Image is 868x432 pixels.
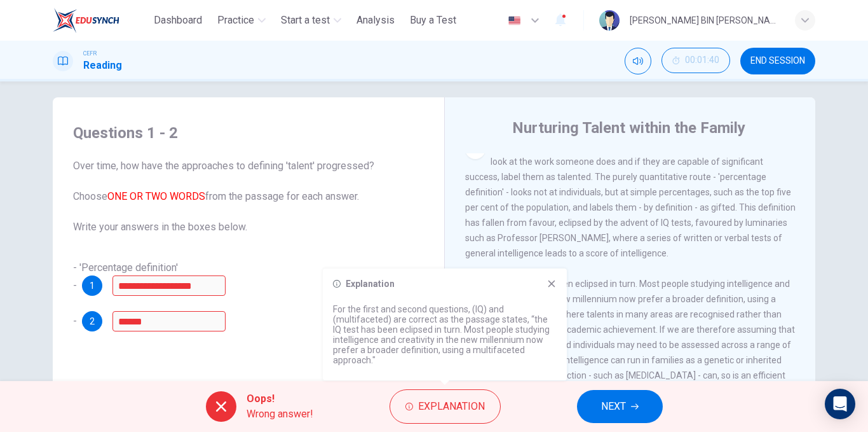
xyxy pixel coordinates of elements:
h1: Reading [83,58,122,73]
div: Open Intercom Messenger [825,389,855,419]
span: Oops! [247,391,313,407]
h4: Nurturing Talent within the Family [512,118,745,138]
span: Explanation [418,398,485,415]
span: 00:01:40 [685,55,719,66]
h6: Explanation [346,279,395,289]
span: Start a test [281,13,330,28]
span: CEFR [83,49,97,58]
span: Dashboard [154,13,202,28]
div: Mute [625,48,651,74]
font: ONE OR TWO WORDS [107,190,205,202]
img: Profile picture [599,10,620,31]
span: NEXT [601,398,626,415]
span: Wrong answer! [247,407,313,422]
div: [PERSON_NAME] BIN [PERSON_NAME] [630,13,780,28]
img: en [506,16,522,25]
div: Hide [661,48,730,74]
span: Analysis [356,13,395,28]
span: - [73,315,77,327]
h4: Questions 1 - 2 [73,123,424,143]
input: multifaceted; multifaceted approach; [112,311,226,331]
span: 1 [90,281,95,290]
span: The IQ test has been eclipsed in turn. Most people studying intelligence and creativity in the ne... [465,279,795,396]
img: ELTC logo [53,8,119,33]
span: 2 [90,317,95,326]
p: For the first and second questions, (IQ) and (multifaceted) are correct as the passage states, “t... [333,304,557,365]
span: Over time, how have the approaches to defining 'talent' progressed? Choose from the passage for e... [73,158,424,235]
span: Buy a Test [410,13,456,28]
span: Practice [217,13,254,28]
input: IQ; intelligence; IQ tests; IQ test; [112,275,226,296]
span: END SESSION [750,56,805,66]
span: - 'Percentage definition' - [73,261,178,291]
